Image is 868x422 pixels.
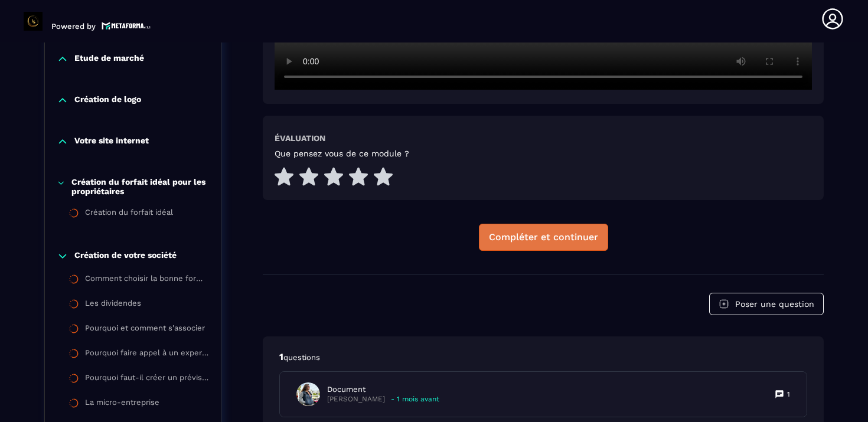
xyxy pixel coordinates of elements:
p: Etude de marché [74,53,144,65]
h5: Que pensez vous de ce module ? [275,149,409,158]
div: La micro-entreprise [85,398,159,411]
p: Document [327,384,439,395]
p: Votre site internet [74,136,149,148]
img: logo [102,21,151,31]
h6: Évaluation [275,133,325,143]
p: [PERSON_NAME] [327,395,385,404]
div: Pourquoi et comment s'associer [85,323,205,336]
div: Création du forfait idéal [85,208,173,221]
p: Création de logo [74,94,141,106]
p: Création du forfait idéal pour les propriétaires [71,177,209,196]
p: 1 [787,390,790,399]
button: Compléter et continuer [479,224,608,251]
p: - 1 mois avant [391,395,439,404]
div: Pourquoi faire appel à un expert-comptable [85,348,209,361]
img: logo-branding [24,12,43,31]
div: Comment choisir la bonne forme juridique ? [85,274,209,287]
p: Powered by [51,22,96,31]
p: 1 [279,351,807,364]
span: questions [283,353,320,362]
div: Les dividendes [85,299,141,312]
div: Pourquoi faut-il créer un prévisionnel [85,373,209,386]
button: Poser une question [709,293,824,315]
div: Compléter et continuer [489,231,598,243]
p: Création de votre société [74,250,177,262]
